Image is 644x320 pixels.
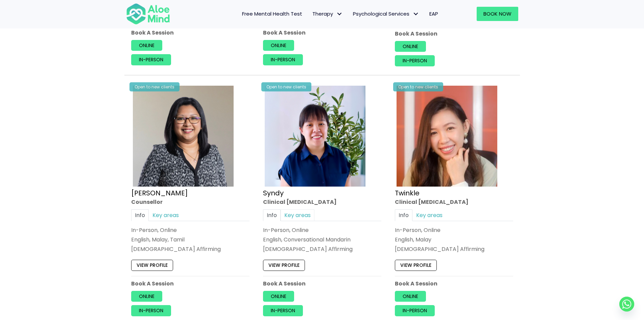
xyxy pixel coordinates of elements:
a: Info [395,209,412,221]
p: Book A Session [395,30,513,38]
span: Therapy: submenu [335,9,344,19]
p: Book A Session [131,280,249,287]
div: [DEMOGRAPHIC_DATA] Affirming [395,245,513,253]
a: TherapyTherapy: submenu [307,7,348,21]
a: Key areas [149,209,183,221]
p: Book A Session [131,29,249,37]
p: English, Malay [395,236,513,243]
span: Therapy [312,10,343,17]
a: Online [263,40,294,51]
a: In-person [131,54,171,65]
a: In-person [263,54,303,65]
div: Open to new clients [393,82,443,91]
a: View profile [395,260,437,271]
img: Aloe mind Logo [126,3,170,25]
a: In-person [263,305,303,316]
div: Clinical [MEDICAL_DATA] [395,198,513,206]
span: Book Now [483,10,511,17]
a: View profile [263,260,305,271]
a: Syndy [263,188,284,197]
span: Psychological Services: submenu [411,9,421,19]
div: In-Person, Online [263,226,381,234]
span: Psychological Services [353,10,419,17]
a: In-person [131,305,171,316]
a: Online [395,41,426,52]
div: [DEMOGRAPHIC_DATA] Affirming [131,245,249,253]
a: Book Now [477,7,518,21]
img: twinkle_cropped-300×300 [397,86,497,187]
a: Key areas [412,209,446,221]
p: English, Malay, Tamil [131,236,249,243]
img: Syndy [265,86,365,187]
img: Sabrina [133,86,234,187]
p: Book A Session [263,29,381,37]
div: Counsellor [131,198,249,206]
div: In-Person, Online [131,226,249,234]
a: EAP [424,7,443,21]
a: Online [131,40,162,51]
a: Key areas [281,209,314,221]
span: EAP [429,10,438,17]
a: Info [263,209,281,221]
a: Twinkle [395,188,420,197]
p: Book A Session [263,280,381,287]
div: Open to new clients [129,82,180,91]
a: Info [131,209,149,221]
a: Whatsapp [619,297,634,312]
a: Free Mental Health Test [237,7,307,21]
nav: Menu [179,7,443,21]
a: Online [395,291,426,302]
div: Clinical [MEDICAL_DATA] [263,198,381,206]
a: [PERSON_NAME] [131,188,188,197]
span: Free Mental Health Test [242,10,302,17]
a: In-person [395,56,435,66]
a: Online [131,291,162,302]
p: Book A Session [395,280,513,287]
a: Psychological ServicesPsychological Services: submenu [348,7,424,21]
div: [DEMOGRAPHIC_DATA] Affirming [263,245,381,253]
a: View profile [131,260,173,271]
p: English, Conversational Mandarin [263,236,381,243]
div: In-Person, Online [395,226,513,234]
a: In-person [395,305,435,316]
a: Online [263,291,294,302]
div: Open to new clients [261,82,311,91]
